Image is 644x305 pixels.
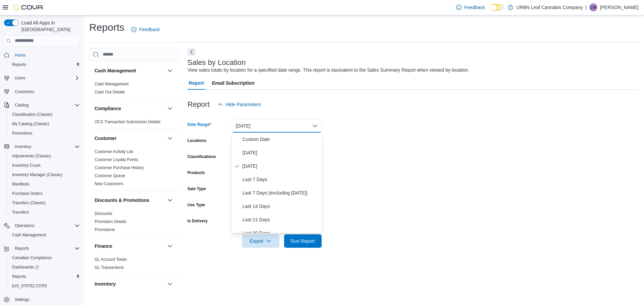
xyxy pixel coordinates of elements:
a: Feedback [453,1,487,14]
div: Compliance [89,118,179,129]
span: Adjustments (Classic) [12,153,51,159]
button: Inventory Count [7,161,83,170]
span: Reports [12,62,26,67]
span: My Catalog (Classic) [9,120,80,128]
button: Home [1,50,83,60]
span: Purchase Orders [9,189,80,198]
a: Home [12,51,28,59]
a: Manifests [9,180,32,188]
a: [US_STATE] CCRS [9,282,50,290]
button: Finance [166,242,174,250]
span: Transfers [12,210,29,215]
p: URBN Leaf Cannabis Company [517,3,583,11]
button: Reports [12,244,32,252]
span: Home [12,51,80,59]
span: Adjustments (Classic) [9,152,80,160]
button: Run Report [284,234,322,248]
span: Last 7 Days [243,175,319,183]
span: Promotions [12,131,33,136]
span: Users [15,75,25,81]
img: Cova [13,4,44,11]
span: GL Transactions [95,265,124,270]
span: Classification (Classic) [9,110,80,119]
h3: Compliance [95,105,121,112]
span: Load All Apps in [GEOGRAPHIC_DATA] [19,19,80,33]
a: Customers [12,88,37,96]
button: Inventory [166,280,174,288]
div: View sales totals by location for a specified date range. This report is equivalent to the Sales ... [187,67,469,74]
span: Canadian Compliance [9,254,80,262]
a: GL Transactions [95,265,124,270]
span: Reports [12,274,26,279]
span: Reports [15,246,29,251]
span: Hide Parameters [226,101,261,108]
a: Promotions [9,129,35,137]
span: Promotions [95,227,115,232]
span: Transfers (Classic) [9,199,80,207]
span: Customer Queue [95,173,125,178]
span: Feedback [464,4,485,11]
button: Customer [95,135,165,142]
a: Customer Loyalty Points [95,157,138,162]
span: Operations [15,223,35,228]
label: Products [187,170,205,175]
p: | [585,3,587,11]
span: GL Account Totals [95,257,127,262]
a: Transfers (Classic) [9,199,48,207]
span: Reports [9,61,80,69]
button: Cash Management [7,230,83,240]
button: Customer [166,134,174,142]
span: Dashboards [12,264,39,270]
a: Inventory Manager (Classic) [9,171,65,179]
span: Promotions [9,129,80,137]
span: Catalog [15,102,29,108]
span: [DATE] [243,162,319,170]
a: Adjustments (Classic) [9,152,54,160]
a: New Customers [95,181,123,186]
span: Canadian Compliance [12,255,52,260]
a: Cash Out Details [95,90,125,94]
a: Reports [9,273,29,281]
span: Reports [9,273,80,281]
h3: Discounts & Promotions [95,197,149,204]
span: Customer Loyalty Points [95,157,138,162]
span: Purchase Orders [12,191,43,196]
span: Discounts [95,211,112,216]
h3: Customer [95,135,116,142]
span: Report [189,76,204,90]
span: Last 14 Days [243,202,319,210]
span: Promotion Details [95,219,126,224]
span: Run Report [291,238,315,244]
div: Cash Management [89,80,179,99]
button: Inventory [12,143,34,151]
button: Users [12,74,28,82]
div: Finance [89,255,179,274]
a: Settings [12,296,32,304]
button: Catalog [1,100,83,110]
button: My Catalog (Classic) [7,119,83,129]
button: Discounts & Promotions [166,196,174,204]
span: [DATE] [243,149,319,157]
button: Inventory Manager (Classic) [7,170,83,179]
button: Adjustments (Classic) [7,151,83,161]
span: New Customers [95,181,123,186]
h3: Report [187,100,210,108]
h3: Cash Management [95,67,136,74]
h3: Inventory [95,281,116,287]
a: Dashboards [7,262,83,272]
button: Reports [7,272,83,281]
a: OCS Transaction Submission Details [95,120,161,124]
div: Customer [89,148,179,190]
a: Cash Management [95,82,128,86]
a: Promotions [95,227,115,232]
span: Users [12,74,80,82]
span: Dashboards [9,263,80,271]
button: Settings [1,295,83,304]
h3: Sales by Location [187,59,246,67]
span: Feedback [139,26,160,33]
button: Discounts & Promotions [95,197,165,204]
span: Inventory Manager (Classic) [12,172,62,177]
span: Inventory [15,144,31,149]
span: Cash Management [9,231,80,239]
button: Inventory [1,142,83,151]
